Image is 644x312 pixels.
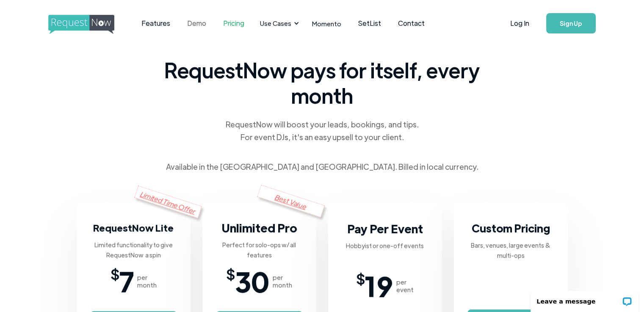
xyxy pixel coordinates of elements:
[48,15,130,34] img: requestnow logo
[273,273,292,289] div: per month
[226,268,235,279] span: $
[161,57,483,108] span: RequestNow pays for itself, every month
[93,219,174,236] h3: RequestNow Lite
[166,160,478,173] div: Available in the [GEOGRAPHIC_DATA] and [GEOGRAPHIC_DATA]. Billed in local currency.
[525,285,644,312] iframe: LiveChat chat widget
[396,278,414,293] div: per event
[467,240,554,260] div: Bars, venues, large events & multi-ops
[133,10,179,36] a: Features
[216,240,303,260] div: Perfect for solo-ops w/ all features
[215,10,253,36] a: Pricing
[90,240,177,260] div: Limited functionality to give RequestNow a spin
[346,240,424,251] div: Hobbyist or one-off events
[137,273,157,289] div: per month
[179,10,215,36] a: Demo
[350,10,390,36] a: SetList
[48,15,112,32] a: home
[111,268,119,279] span: $
[356,273,365,283] span: $
[221,219,297,236] h3: Unlimited Pro
[260,19,291,28] div: Use Cases
[257,185,325,217] div: Best Value
[255,10,301,36] div: Use Cases
[472,221,550,235] strong: Custom Pricing
[119,268,134,294] span: 7
[235,268,269,294] span: 30
[502,8,538,38] a: Log In
[390,10,433,36] a: Contact
[304,11,350,36] a: Momento
[225,118,420,144] div: RequestNow will boost your leads, bookings, and tips. For event DJs, it's an easy upsell to your ...
[347,221,423,236] strong: Pay Per Event
[365,273,393,298] span: 19
[134,185,202,218] div: Limited Time Offer
[546,13,596,33] a: Sign Up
